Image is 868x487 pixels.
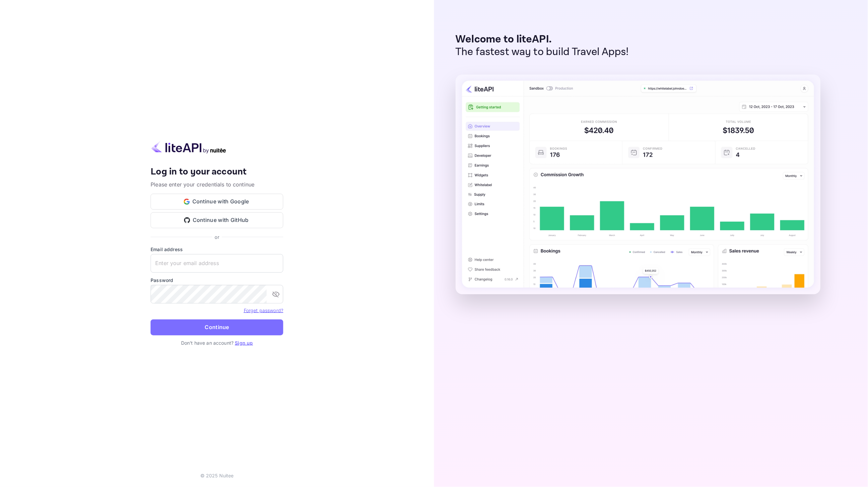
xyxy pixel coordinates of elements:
[215,234,219,241] p: or
[151,166,283,178] h4: Log in to your account
[151,319,283,335] button: Continue
[151,212,283,228] button: Continue with GitHub
[456,46,629,58] p: The fastest way to build Travel Apps!
[244,307,283,313] a: Forget password?
[200,472,234,479] p: © 2025 Nuitee
[151,277,283,284] label: Password
[244,308,283,313] a: Forget password?
[151,246,283,253] label: Email address
[151,254,283,273] input: Enter your email address
[456,75,821,294] img: liteAPI Dashboard Preview
[151,180,283,188] p: Please enter your credentials to continue
[456,33,629,46] p: Welcome to liteAPI.
[269,288,283,301] button: toggle password visibility
[151,339,283,346] p: Don't have an account?
[235,340,253,346] a: Sign up
[151,194,283,210] button: Continue with Google
[151,141,227,154] img: liteapi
